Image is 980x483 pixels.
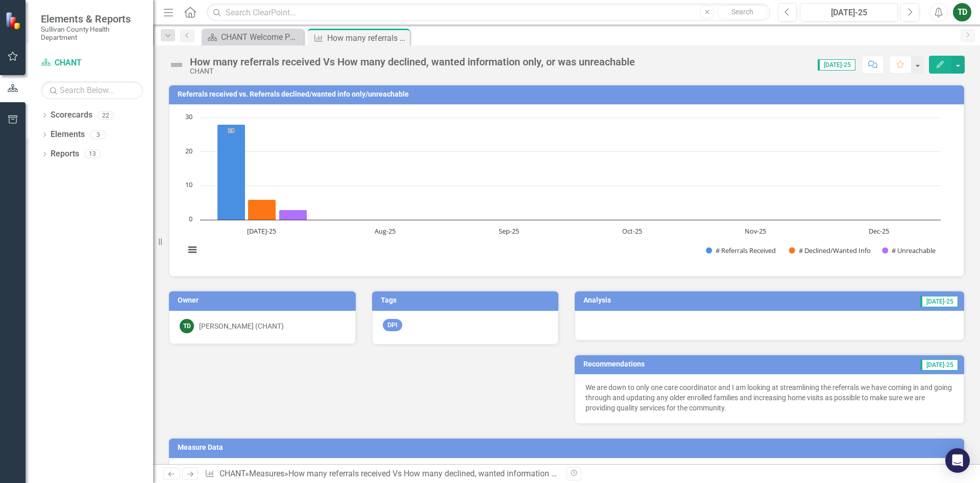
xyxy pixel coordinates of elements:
button: [DATE]-25 [800,3,898,21]
div: 3 [90,130,106,139]
div: How many referrals received Vs How many declined, wanted information only, or was unreachable [327,32,407,44]
text: Nov-25 [745,226,766,236]
path: Jul-25, 6. # Declined/Wanted Info. [248,200,276,220]
span: [DATE]-25 [818,59,855,71]
h3: Analysis [583,296,740,304]
div: Chart. Highcharts interactive chart. [180,112,953,266]
a: Measures [249,469,284,478]
h3: Referrals received vs. Referrals declined/wanted info only/unreachable [178,90,959,98]
input: Search ClearPoint... [207,4,770,21]
div: [PERSON_NAME] (CHANT) [199,321,284,331]
a: Reports [51,148,79,160]
text: Oct-25 [622,226,642,236]
a: Elements [51,129,85,141]
span: [DATE]-25 [920,296,958,307]
text: [DATE]-25 [247,226,276,236]
img: ClearPoint Strategy [5,12,23,30]
input: Search Below... [41,81,143,99]
button: Show # Declined/Wanted Info [789,246,871,255]
text: 0 [189,214,192,223]
text: 20 [185,146,192,155]
small: Sullivan County Health Department [41,25,143,42]
div: [DATE]-25 [803,7,894,19]
div: CHANT [190,67,635,75]
div: 13 [84,150,101,158]
text: 28 [228,127,234,134]
a: CHANT [41,57,143,69]
div: TD [180,319,194,333]
h3: Recommendations [583,360,814,368]
path: Jul-25, 3. # Unreachable. [279,210,307,220]
a: Scorecards [51,109,92,121]
text: Aug-25 [375,226,396,236]
svg: Interactive chart [180,112,946,266]
img: Not Defined [168,57,185,73]
button: Show # Referrals Received [706,246,778,255]
div: » » [205,468,559,480]
div: Open Intercom Messenger [945,448,970,473]
span: Search [731,8,753,16]
text: Sep-25 [499,226,519,236]
div: How many referrals received Vs How many declined, wanted information only, or was unreachable [190,56,635,67]
button: Show # Unreachable [882,246,937,255]
div: How many referrals received Vs How many declined, wanted information only, or was unreachable [288,469,640,478]
text: 10 [185,180,192,189]
h3: Owner [178,296,351,304]
text: Dec-25 [869,226,889,236]
a: CHANT [219,469,245,478]
p: We are down to only one care coordinator and I am looking at streamlining the referrals we have c... [585,382,953,413]
h3: Measure Data [178,444,959,451]
g: # Referrals Received, bar series 1 of 3 with 6 bars. [217,118,880,220]
button: TD [953,3,971,21]
button: View chart menu, Chart [185,243,200,257]
h3: Tags [381,296,554,304]
span: Elements & Reports [41,13,143,25]
button: Search [717,5,768,19]
path: Jul-25, 28. # Referrals Received. [217,125,246,220]
span: [DATE]-25 [920,359,958,371]
div: 22 [97,111,114,120]
span: DPI [383,319,402,332]
a: CHANT Welcome Page [204,31,301,43]
text: 30 [185,112,192,121]
div: CHANT Welcome Page [221,31,301,43]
